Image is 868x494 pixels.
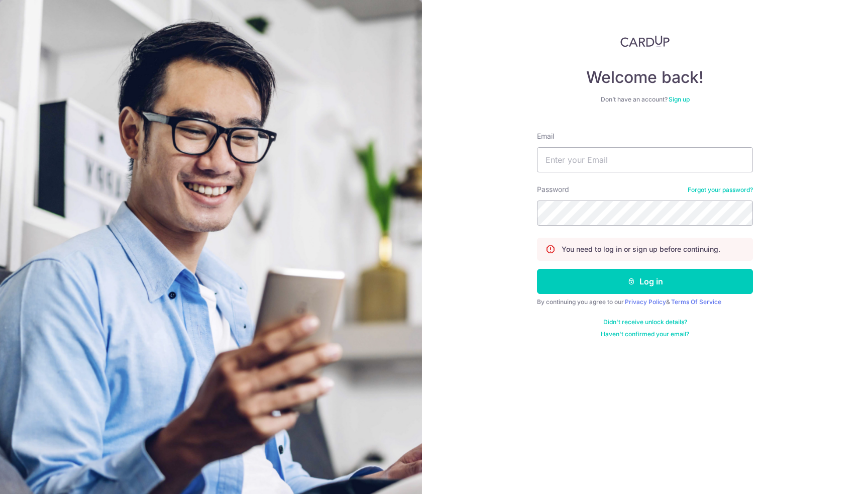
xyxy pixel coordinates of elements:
[537,269,753,294] button: Log in
[537,298,753,306] div: By continuing you agree to our &
[601,330,689,338] a: Haven't confirmed your email?
[671,298,721,306] a: Terms Of Service
[537,147,753,172] input: Enter your Email
[688,186,753,194] a: Forgot your password?
[537,131,554,141] label: Email
[562,244,720,254] p: You need to log in or sign up before continuing.
[603,318,687,326] a: Didn't receive unlock details?
[669,95,690,103] a: Sign up
[620,35,670,47] img: CardUp Logo
[537,95,753,104] div: Don’t have an account?
[537,67,753,87] h4: Welcome back!
[625,298,666,306] a: Privacy Policy
[537,184,569,194] label: Password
